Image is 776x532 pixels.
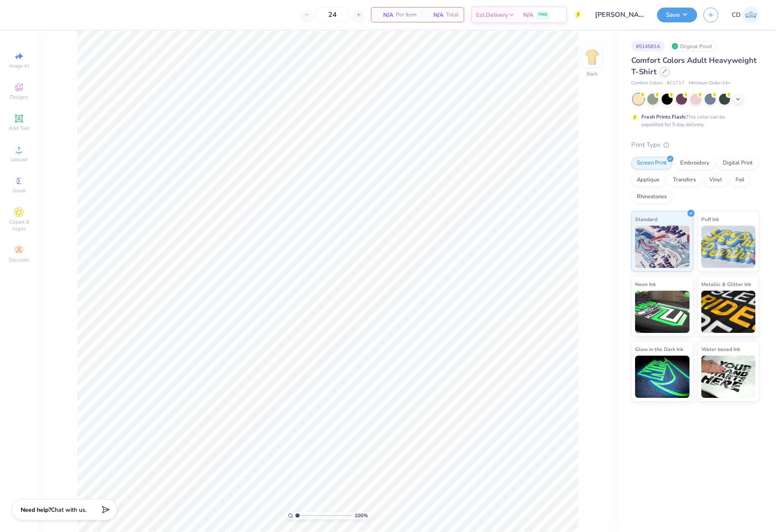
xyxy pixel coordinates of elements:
[701,356,756,398] img: Water based Ink
[11,156,27,163] span: Upload
[589,6,651,23] input: Untitled Design
[701,215,719,224] span: Puff Ink
[732,7,759,23] a: CD
[701,345,740,354] span: Water based Ink
[427,11,443,19] span: N/A
[476,11,508,19] span: Est. Delivery
[635,280,656,289] span: Neon Ink
[9,257,29,263] span: Decorate
[523,11,533,19] span: N/A
[701,226,756,268] img: Puff Ink
[669,41,717,51] div: Original Proof
[13,187,26,194] span: Greek
[584,49,600,66] img: Back
[730,174,750,186] div: Foil
[701,291,756,333] img: Metallic & Glitter Ink
[668,174,701,186] div: Transfers
[657,8,697,22] button: Save
[743,7,759,23] img: Cedric Diasanta
[635,226,689,268] img: Standard
[4,219,34,232] span: Clipart & logos
[631,41,665,51] div: # 514581A
[587,70,598,78] div: Back
[717,157,758,170] div: Digital Print
[631,174,665,186] div: Applique
[689,80,731,87] span: Minimum Order: 24 +
[631,80,662,87] span: Comfort Colors
[316,7,349,22] input: – –
[675,157,715,170] div: Embroidery
[701,280,751,289] span: Metallic & Glitter Ink
[631,140,759,150] div: Print Type
[9,62,29,69] span: Image AI
[635,356,689,398] img: Glow in the Dark Ink
[538,12,547,18] span: FREE
[635,215,657,224] span: Standard
[631,55,757,77] span: Comfort Colors Adult Heavyweight T-Shirt
[635,345,683,354] span: Glow in the Dark Ink
[631,191,672,203] div: Rhinestones
[354,512,368,519] span: 100 %
[631,157,672,170] div: Screen Print
[9,125,29,132] span: Add Text
[641,113,745,128] div: This color can be expedited for 5 day delivery.
[51,506,87,514] span: Chat with us.
[641,113,686,120] strong: Fresh Prints Flash:
[376,11,393,19] span: N/A
[396,11,416,19] span: Per Item
[667,80,684,87] span: # C1717
[732,10,741,20] span: CD
[635,291,689,333] img: Neon Ink
[21,506,51,514] strong: Need help?
[446,11,459,19] span: Total
[10,94,28,100] span: Designs
[704,174,727,186] div: Vinyl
